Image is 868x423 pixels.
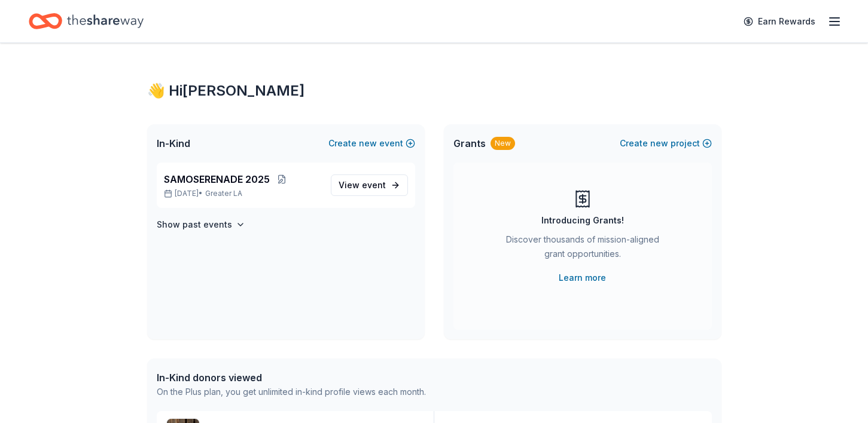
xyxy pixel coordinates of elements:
div: On the Plus plan, you get unlimited in-kind profile views each month. [157,385,426,399]
a: View event [331,174,408,196]
span: Greater LA [205,189,242,198]
button: Createnewproject [620,136,712,151]
h4: Show past events [157,217,232,232]
a: Learn more [559,271,606,285]
div: Introducing Grants! [541,213,624,228]
span: event [362,180,386,190]
div: Discover thousands of mission-aligned grant opportunities. [501,232,664,266]
div: New [491,137,515,150]
button: Createnewevent [328,136,415,151]
button: Show past events [157,217,245,232]
span: new [650,136,668,151]
span: View [339,178,386,192]
p: [DATE] • [164,189,321,198]
span: new [359,136,377,151]
span: SAMOSERENADE 2025 [164,172,270,186]
span: Grants [453,136,486,151]
span: In-Kind [157,136,190,151]
a: Home [29,7,144,35]
a: Earn Rewards [736,11,823,32]
div: In-Kind donors viewed [157,370,426,385]
div: 👋 Hi [PERSON_NAME] [147,81,721,100]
